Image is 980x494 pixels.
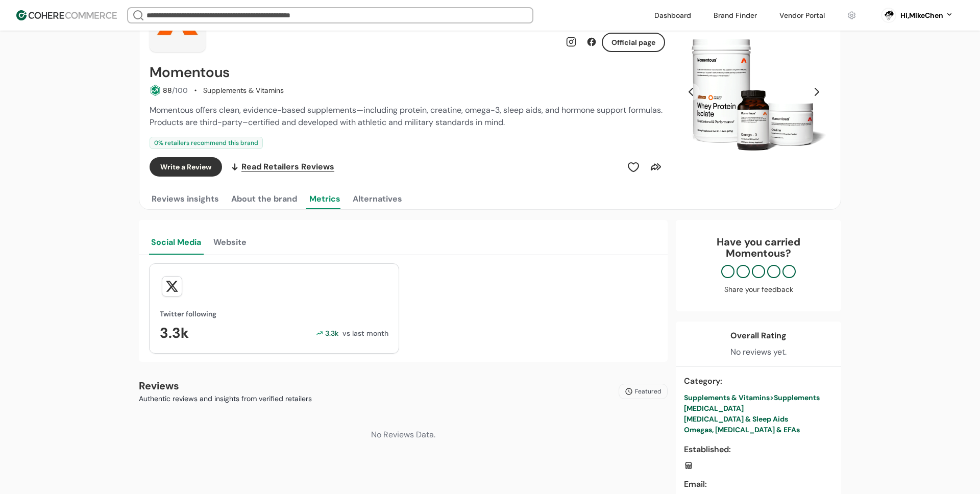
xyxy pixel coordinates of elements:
p: Authentic reviews and insights from verified retailers [139,393,312,404]
span: /100 [172,86,188,95]
div: Have you carried [686,236,831,259]
div: Established : [684,443,833,456]
button: Official page [602,33,665,52]
a: Supplements & Vitamins>Supplements[MEDICAL_DATA][MEDICAL_DATA] & Sleep AidsOmegas, [MEDICAL_DATA]... [684,392,833,435]
div: Hi, MikeChen [900,10,943,21]
b: Reviews [139,379,179,392]
div: Category : [684,375,833,387]
img: Cohere Logo [16,10,117,20]
button: Previous Slide [682,83,700,101]
h2: Momentous [150,64,230,81]
button: Metrics [307,189,342,209]
div: 3.3k [160,324,316,343]
div: Email : [684,478,833,490]
div: 0 % retailers recommend this brand [150,137,263,149]
button: About the brand [229,189,299,209]
span: Featured [635,387,661,396]
div: [MEDICAL_DATA] & Sleep Aids [684,414,833,425]
div: Twitter following [160,309,388,319]
div: Carousel [677,32,830,152]
div: No reviews yet. [730,346,787,358]
span: Momentous offers clean, evidence-based supplements—including protein, creatine, omega-3, sleep ai... [150,105,663,128]
div: vs last month [342,328,388,339]
button: Hi,MikeChen [900,10,953,21]
p: Momentous ? [686,248,831,259]
a: Read Retailers Reviews [230,157,334,177]
div: Share your feedback [686,284,831,295]
div: No Reviews Data. [139,412,668,457]
span: > [770,393,774,402]
button: Social Media [149,228,203,255]
button: Alternatives [351,189,404,209]
div: Overall Rating [730,330,787,342]
div: [MEDICAL_DATA] [684,403,833,414]
img: Slide 0 [677,32,830,152]
div: Omegas, [MEDICAL_DATA] & EFAs [684,425,833,435]
svg: 0 percent [881,8,896,23]
button: Write a Review [150,157,222,177]
button: Next Slide [808,83,825,101]
span: Supplements & Vitamins [684,393,770,402]
span: Supplements [774,393,820,402]
button: Website [211,228,249,255]
div: Slide 1 [677,32,830,152]
span: 88 [163,86,172,95]
button: Reviews insights [150,189,221,209]
div: Supplements & Vitamins [203,85,284,96]
div: 3.3k [316,328,342,339]
span: Read Retailers Reviews [241,161,334,173]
